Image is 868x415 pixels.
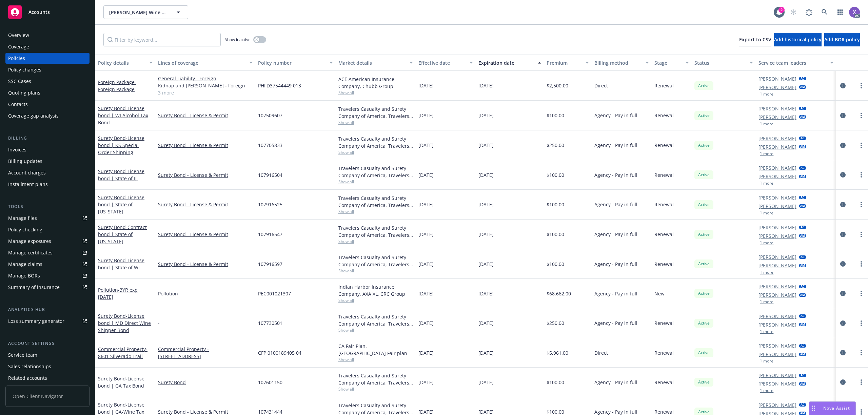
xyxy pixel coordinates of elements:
span: [DATE] [418,261,434,268]
span: Active [697,172,711,178]
span: Add historical policy [774,36,822,43]
span: Active [697,83,711,89]
a: [PERSON_NAME] [758,380,796,387]
div: Billing method [594,59,642,66]
span: Agency - Pay in full [594,171,637,179]
span: Show all [338,209,413,214]
a: more [857,82,865,90]
a: Policies [5,53,90,64]
a: Installment plans [5,179,90,190]
span: Show all [338,90,413,96]
a: [PERSON_NAME] [758,143,796,150]
a: Surety Bond [98,194,144,215]
button: 1 more [760,152,773,156]
div: Manage claims [8,259,42,270]
a: Kidnap and [PERSON_NAME] - Foreign [158,82,253,89]
a: Surety Bond - License & Permit [158,142,253,149]
div: Travelers Casualty and Surety Company of America, Travelers Insurance [338,194,413,209]
a: Surety Bond - License & Permit [158,171,253,179]
div: 2 [778,7,785,13]
a: more [857,230,865,238]
a: [PERSON_NAME] [758,313,796,320]
span: $250.00 [547,142,564,149]
button: 1 more [760,211,773,215]
button: Add BOR policy [824,33,860,46]
a: Billing updates [5,156,90,167]
span: [DATE] [418,201,434,208]
a: Manage claims [5,259,90,270]
a: [PERSON_NAME] [758,135,796,142]
a: [PERSON_NAME] [758,164,796,171]
span: [DATE] [418,142,434,149]
a: Quoting plans [5,87,90,98]
a: Manage files [5,213,90,224]
span: 107916597 [258,261,282,268]
a: Commercial Property [98,346,147,359]
a: more [857,111,865,120]
a: [PERSON_NAME] [758,105,796,112]
span: [DATE] [418,82,434,89]
a: Policy changes [5,64,90,75]
button: Effective date [416,55,476,71]
a: Commercial Property - [STREET_ADDRESS] [158,346,253,360]
button: Add historical policy [774,33,822,46]
a: more [857,201,865,209]
span: [DATE] [478,290,494,297]
a: circleInformation [839,260,847,268]
span: Accounts [28,9,50,15]
a: [PERSON_NAME] [758,232,796,240]
span: $68,662.00 [547,290,571,297]
span: Show all [338,297,413,303]
div: Related accounts [8,373,47,383]
span: Active [697,112,711,119]
a: [PERSON_NAME] [758,372,796,379]
a: Surety Bond - License & Permit [158,261,253,268]
a: Related accounts [5,373,90,383]
span: [DATE] [418,379,434,386]
button: 1 more [760,122,773,126]
span: Renewal [654,82,674,89]
a: circleInformation [839,319,847,327]
a: circleInformation [839,349,847,357]
div: Installment plans [8,179,48,190]
button: Lines of coverage [155,55,255,71]
span: [DATE] [478,171,494,179]
div: Lines of coverage [158,59,245,66]
button: 1 more [760,181,773,185]
button: Stage [652,55,692,71]
span: Renewal [654,112,674,119]
a: Pollution [158,290,253,297]
a: Coverage gap analysis [5,110,90,121]
a: circleInformation [839,141,847,149]
a: Sales relationships [5,361,90,372]
button: 1 more [760,359,773,363]
div: Summary of insurance [8,282,60,293]
span: Renewal [654,171,674,179]
span: Agency - Pay in full [594,379,637,386]
span: - 3YR exp [DATE] [98,287,138,300]
button: Expiration date [476,55,544,71]
button: 1 more [760,389,773,393]
span: Agency - Pay in full [594,201,637,208]
span: Renewal [654,142,674,149]
button: Service team leaders [756,55,836,71]
span: $250.00 [547,319,564,327]
span: 107916547 [258,231,282,238]
span: Renewal [654,379,674,386]
span: Show all [338,268,413,274]
div: Travelers Casualty and Surety Company of America, Travelers Insurance [338,372,413,386]
span: [DATE] [418,349,434,356]
a: Report a Bug [802,5,816,19]
span: Renewal [654,319,674,327]
a: Account charges [5,167,90,178]
div: Drag to move [809,402,818,415]
span: Show all [338,386,413,392]
a: [PERSON_NAME] [758,351,796,358]
a: more [857,349,865,357]
a: [PERSON_NAME] [758,321,796,328]
span: Active [697,409,711,415]
span: [DATE] [478,319,494,327]
button: Nova Assist [809,401,856,415]
a: Coverage [5,41,90,52]
span: Show all [338,120,413,125]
